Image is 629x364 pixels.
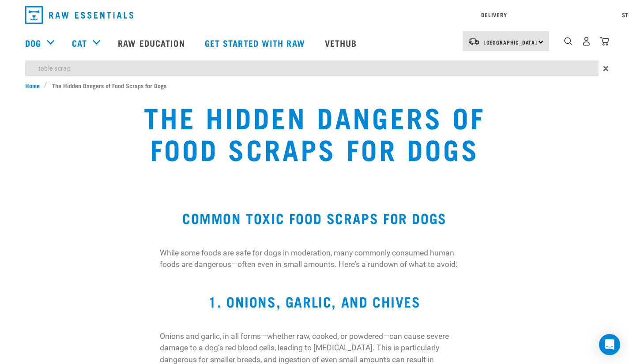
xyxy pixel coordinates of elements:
[109,25,196,60] a: Raw Education
[481,13,507,16] a: Delivery
[25,81,604,90] nav: breadcrumbs
[603,60,609,76] span: ×
[484,41,538,44] span: [GEOGRAPHIC_DATA]
[316,25,368,60] a: Vethub
[72,36,87,49] a: Cat
[25,81,45,90] a: Home
[25,6,133,24] img: Raw Essentials Logo
[196,25,316,60] a: Get started with Raw
[160,247,469,270] p: While some foods are safe for dogs in moderation, many commonly consumed human foods are dangerou...
[564,37,573,45] img: home-icon-1@2x.png
[121,101,508,164] h1: The Hidden Dangers of Food Scraps for Dogs
[600,37,609,46] img: home-icon@2x.png
[582,37,591,46] img: user.png
[468,38,480,45] img: van-moving.png
[25,81,40,90] span: Home
[25,60,599,76] input: Search...
[599,334,620,355] div: Open Intercom Messenger
[18,3,611,27] nav: dropdown navigation
[25,36,41,49] a: Dog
